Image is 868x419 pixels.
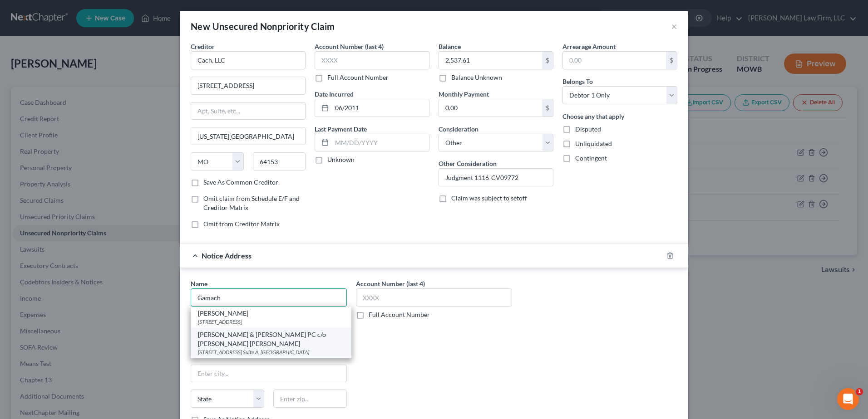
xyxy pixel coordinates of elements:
[563,52,666,69] input: 0.00
[356,288,512,307] input: XXXX
[575,154,607,162] span: Contingent
[451,194,527,202] span: Claim was subject to setoff
[198,309,344,318] div: [PERSON_NAME]
[562,112,624,121] label: Choose any that apply
[837,388,859,410] iframe: Intercom live chat
[327,73,389,82] label: Full Account Number
[666,52,677,69] div: $
[562,42,616,51] label: Arrearage Amount
[671,21,677,32] button: ×
[439,159,497,168] label: Other Consideration
[191,43,215,50] span: Creditor
[191,365,346,382] input: Enter city...
[575,125,601,133] span: Disputed
[202,251,252,260] span: Notice Address
[439,99,542,117] input: 0.00
[203,178,278,187] label: Save As Common Creditor
[198,330,344,348] div: [PERSON_NAME] & [PERSON_NAME] PC c/o [PERSON_NAME] [PERSON_NAME]
[856,388,863,395] span: 1
[198,348,344,356] div: [STREET_ADDRESS] Suite A, [GEOGRAPHIC_DATA]
[191,280,207,287] span: Name
[191,288,347,307] input: Search by name...
[439,42,461,51] label: Balance
[439,124,478,134] label: Consideration
[191,102,305,120] input: Apt, Suite, etc...
[327,155,355,164] label: Unknown
[439,52,542,69] input: 0.00
[315,89,354,99] label: Date Incurred
[562,78,593,85] span: Belongs To
[315,42,384,51] label: Account Number (last 4)
[575,140,612,147] span: Unliquidated
[542,99,553,117] div: $
[439,169,553,186] input: Specify...
[191,127,305,145] input: Enter city...
[356,279,425,288] label: Account Number (last 4)
[191,77,305,94] input: Enter address...
[273,390,347,408] input: Enter zip..
[203,220,280,228] span: Omit from Creditor Matrix
[315,51,429,69] input: XXXX
[253,152,306,171] input: Enter zip...
[451,73,502,82] label: Balance Unknown
[332,134,429,151] input: MM/DD/YYYY
[439,89,489,99] label: Monthly Payment
[332,99,429,117] input: MM/DD/YYYY
[198,318,344,326] div: [STREET_ADDRESS]
[191,51,306,69] input: Search creditor by name...
[315,124,367,134] label: Last Payment Date
[369,310,430,319] label: Full Account Number
[191,20,335,33] div: New Unsecured Nonpriority Claim
[203,195,300,211] span: Omit claim from Schedule E/F and Creditor Matrix
[542,52,553,69] div: $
